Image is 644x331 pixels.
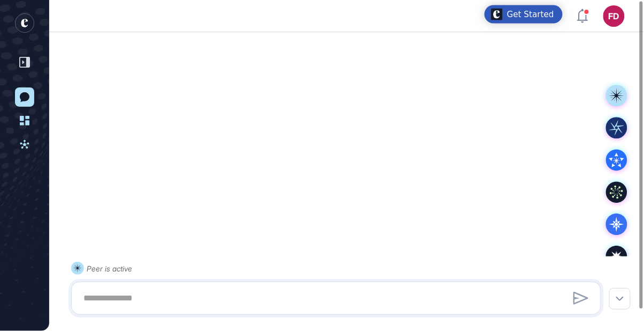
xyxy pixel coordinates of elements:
[491,9,503,20] img: launcher-image-alternative-text
[15,13,34,33] div: entrapeer-logo
[507,9,554,19] div: Get Started
[603,5,625,27] button: FD
[87,262,132,275] div: Peer is active
[485,5,563,24] div: Open Get Started checklist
